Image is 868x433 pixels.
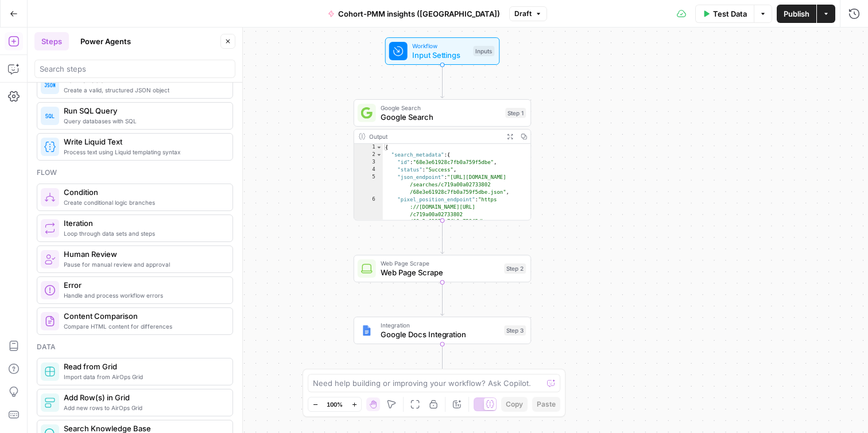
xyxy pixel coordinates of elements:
g: Edge from step_1 to step_2 [441,221,444,254]
span: Draft [514,9,532,19]
img: Instagram%20post%20-%201%201.png [361,325,373,336]
span: Content Comparison [64,310,223,322]
span: Paste [537,399,556,409]
span: Read from Grid [64,361,223,372]
div: Step 1 [505,108,526,118]
span: Run SQL Query [64,105,223,116]
span: Import data from AirOps Grid [64,372,223,381]
div: Step 2 [504,263,526,274]
div: Google SearchGoogle SearchStep 1Output{ "search_metadata":{ "id":"68e3e61928c7fb0a759f5dbe", "sta... [354,99,531,221]
button: Paste [532,397,560,412]
g: Edge from step_3 to end [441,344,444,377]
g: Edge from start to step_1 [441,65,444,98]
span: Copy [506,399,523,409]
div: 2 [354,151,383,159]
button: Test Data [695,5,754,23]
div: WorkflowInput SettingsInputs [354,37,531,65]
div: 5 [354,174,383,196]
button: Publish [777,5,816,23]
div: Web Page ScrapeWeb Page ScrapeStep 2 [354,255,531,282]
span: Add Row(s) in Grid [64,392,223,403]
button: Draft [509,6,547,21]
span: Condition [64,186,223,198]
span: 100% [327,400,343,409]
span: Query databases with SQL [64,116,223,126]
div: IntegrationGoogle Docs IntegrationStep 3 [354,317,531,344]
input: Search steps [40,63,230,75]
span: Google Search [381,111,501,123]
span: Handle and process workflow errors [64,291,223,300]
span: Google Docs Integration [381,329,500,340]
span: Error [64,279,223,291]
span: Web Page Scrape [381,267,500,278]
div: 6 [354,196,383,233]
div: 3 [354,159,383,166]
div: 4 [354,166,383,174]
g: Edge from step_2 to step_3 [441,282,444,315]
span: Web Page Scrape [381,259,500,268]
span: Write Liquid Text [64,136,223,147]
span: Loop through data sets and steps [64,229,223,238]
span: Google Search [381,103,501,112]
span: Input Settings [412,49,469,61]
span: Compare HTML content for differences [64,322,223,331]
span: Pause for manual review and approval [64,260,223,269]
button: Copy [501,397,528,412]
span: Create a valid, structured JSON object [64,85,223,95]
span: Human Review [64,248,223,260]
span: Toggle code folding, rows 1 through 179 [376,144,382,151]
span: Toggle code folding, rows 2 through 12 [376,151,382,159]
div: Data [37,342,233,352]
span: Cohort-PMM insights ([GEOGRAPHIC_DATA]) [338,8,500,19]
span: Workflow [412,41,469,50]
span: Publish [784,8,809,19]
div: 1 [354,144,383,151]
div: Flow [37,167,233,178]
span: Integration [381,321,500,330]
span: Add new rows to AirOps Grid [64,403,223,412]
span: Create conditional logic branches [64,198,223,207]
button: Power Agents [73,32,138,50]
span: Process text using Liquid templating syntax [64,147,223,157]
span: Test Data [713,8,747,19]
div: Inputs [473,46,494,56]
span: Iteration [64,217,223,229]
div: Output [369,132,500,141]
button: Steps [34,32,69,50]
div: Step 3 [504,325,526,336]
button: Cohort-PMM insights ([GEOGRAPHIC_DATA]) [321,5,507,23]
img: vrinnnclop0vshvmafd7ip1g7ohf [44,315,56,327]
